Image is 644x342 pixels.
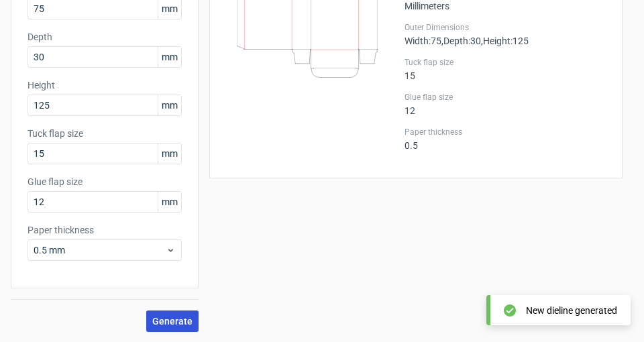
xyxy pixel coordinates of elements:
span: , Depth : 30 [441,36,481,46]
span: mm [158,144,181,164]
span: mm [158,47,181,67]
div: 12 [405,92,606,116]
div: 15 [405,57,606,81]
span: Width : 75 [405,36,441,46]
label: Depth [28,30,182,44]
label: Glue flap size [28,175,182,188]
span: 0.5 mm [34,243,166,257]
span: , Height : 125 [481,36,529,46]
span: mm [158,95,181,115]
div: 0.5 [405,127,606,151]
label: Paper thickness [405,127,606,137]
label: Glue flap size [405,92,606,103]
label: Tuck flap size [28,127,182,140]
label: Paper thickness [28,223,182,237]
label: Outer Dimensions [405,22,606,33]
span: mm [158,192,181,212]
div: New dieline generated [526,304,617,317]
label: Tuck flap size [405,57,606,68]
label: Height [28,78,182,92]
button: Generate [146,310,199,332]
span: Generate [152,317,193,326]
